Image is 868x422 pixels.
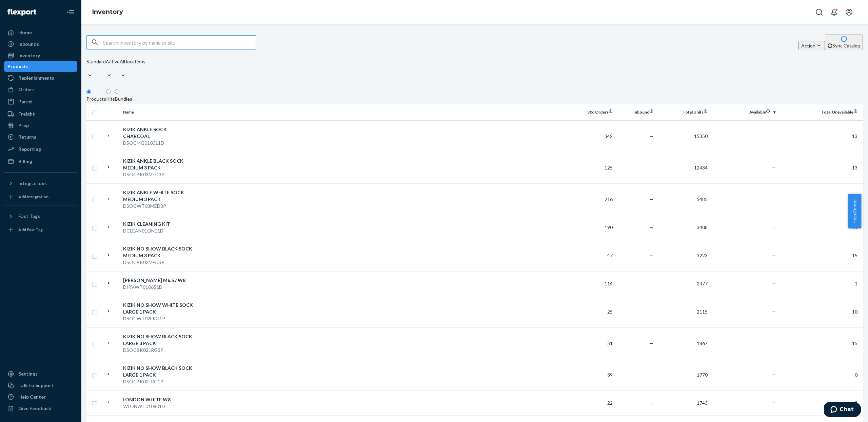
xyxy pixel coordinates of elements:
[649,400,653,406] span: —
[656,104,710,120] th: Total Units
[18,86,35,93] div: Orders
[713,398,775,405] p: ...
[18,52,40,59] div: Inventory
[123,277,194,284] div: [PERSON_NAME] M6.5 / W8
[697,253,708,258] span: 3223
[120,104,197,120] th: Name
[855,372,857,378] span: 0
[713,307,775,314] p: ...
[649,281,653,286] span: —
[18,405,51,412] div: Give Feedback
[713,279,775,285] p: ...
[106,58,120,65] div: Active
[697,340,708,346] span: 1867
[842,5,856,19] button: Open account menu
[86,58,106,65] div: Standard
[123,333,194,347] div: KIZIK NO SHOW BLACK SOCK LARGE 3 PACK
[713,250,775,257] p: ...
[106,96,115,102] div: Kits
[115,89,119,94] input: Bundles
[713,194,775,201] p: ...
[4,178,77,189] button: Integrations
[123,245,194,259] div: KIZIK NO SHOW BLACK SOCK MEDIUM 3 PACK
[123,126,194,140] div: KIZIK ANKLE SOCK CHARCOAL
[64,5,77,19] button: Close Navigation
[18,382,54,389] div: Talk to Support
[123,171,194,178] div: DSOCBK03MED3P
[649,224,653,230] span: —
[18,227,43,233] div: Add Fast Tag
[4,211,77,222] button: Fast Tags
[4,144,77,155] a: Reporting
[123,189,194,203] div: KIZIK ANKLE WHITE SOCK MEDIUM 3 PACK
[4,192,77,202] a: Add Integration
[649,372,653,378] span: —
[852,309,857,315] span: 10
[649,196,653,202] span: —
[694,133,708,139] span: 15350
[4,73,77,83] a: Replenishments
[18,41,39,47] div: Inbounds
[852,133,857,139] span: 13
[120,58,145,65] div: All locations
[575,104,615,120] th: 30d Orders
[852,253,857,258] span: 15
[575,390,615,415] td: 22
[575,240,615,271] td: 47
[103,36,256,49] input: Search inventory by name or sku
[123,302,194,315] div: KIZIK NO SHOW WHITE SOCK LARGE 1 PACK
[18,98,33,105] div: Parcel
[106,65,106,72] input: Active
[4,156,77,167] a: Billing
[18,180,47,187] div: Integrations
[575,271,615,296] td: 114
[123,284,194,290] div: DIRVWT010651D
[7,9,36,16] img: Flexport logo
[575,120,615,152] td: 342
[713,370,775,377] p: ...
[697,281,708,286] span: 2477
[694,165,708,170] span: 12434
[849,224,857,230] span: 104
[852,340,857,346] span: 15
[649,340,653,346] span: —
[86,96,106,102] div: Products
[123,203,194,209] div: DSOCWT03MED3P
[123,227,194,234] div: DCLEAN01ONE1D
[4,403,77,414] button: Give Feedback
[18,110,35,117] div: Freight
[18,194,48,200] div: Add Integration
[697,309,708,315] span: 2115
[4,368,77,379] a: Settings
[4,120,77,131] a: Prep
[615,104,656,120] th: Inbound
[123,378,194,385] div: DSOCBK02LRG1P
[575,359,615,390] td: 39
[18,213,40,220] div: Fast Tags
[18,122,29,129] div: Prep
[123,259,194,266] div: DSOCBK02MED3P
[575,327,615,359] td: 51
[713,338,775,345] p: ...
[649,309,653,315] span: —
[92,8,123,16] a: Inventory
[649,253,653,258] span: —
[4,96,77,107] a: Parcel
[4,380,77,391] button: Talk to Support
[855,400,857,406] span: 2
[4,50,77,61] a: Inventory
[4,27,77,38] a: Home
[123,396,194,403] div: LONDON WHITE W8
[649,133,653,139] span: —
[115,96,132,102] div: Bundles
[106,89,111,94] input: Kits
[18,394,46,400] div: Help Center
[4,84,77,95] a: Orders
[825,35,863,50] button: Sync Catalog
[18,370,38,377] div: Settings
[18,29,32,36] div: Home
[4,391,77,402] a: Help Center
[848,194,861,228] button: Help Center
